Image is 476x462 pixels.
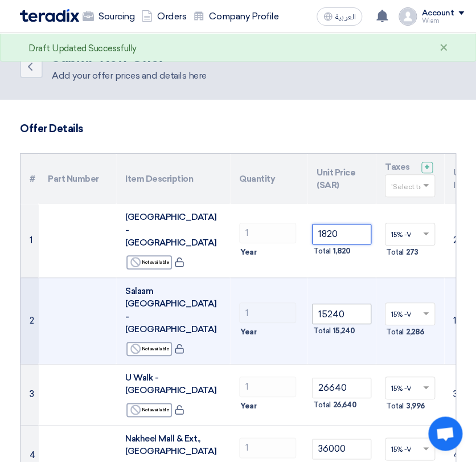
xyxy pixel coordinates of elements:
span: Total [313,399,331,411]
span: Total [313,325,331,337]
span: Year [240,326,256,338]
span: 3,996 [406,400,425,412]
span: العربية [335,13,355,21]
ng-select: VAT [385,377,435,399]
ng-select: VAT [385,302,435,325]
a: Company Profile [190,4,282,29]
th: Part Number [39,154,116,204]
span: Year [240,400,256,412]
span: Year [240,247,256,258]
img: Teradix logo [20,9,79,22]
div: Draft Updated Successfully [28,42,137,55]
a: Orders [138,4,190,29]
h3: Offer Details [20,122,456,135]
div: Open chat [428,416,462,451]
span: + [424,162,429,173]
input: RFQ_STEP1.ITEMS.2.AMOUNT_TITLE [239,223,296,243]
div: Account [421,9,454,18]
input: Unit Price [312,439,371,459]
span: U Walk - [GEOGRAPHIC_DATA] [125,373,216,396]
span: 26,640 [333,399,356,411]
span: 15,240 [333,325,355,337]
span: 1,820 [333,246,351,257]
input: Unit Price [312,224,371,244]
span: Total [386,247,404,258]
span: Total [313,246,331,257]
span: Nakheel Mall & Ext., [GEOGRAPHIC_DATA] [125,434,216,457]
span: Total [386,400,404,412]
button: العربية [317,7,362,26]
div: Wiam [421,18,464,24]
th: Quantity [230,154,307,204]
th: Unit Price (SAR) [307,154,376,204]
div: Not available [126,255,172,269]
span: 2,286 [406,326,424,338]
input: Unit Price [312,378,371,398]
td: 3 [20,364,39,425]
th: Taxes [376,154,444,204]
span: [GEOGRAPHIC_DATA] - [GEOGRAPHIC_DATA] [125,212,216,248]
span: Total [386,326,404,338]
td: 2 [20,277,39,364]
input: RFQ_STEP1.ITEMS.2.AMOUNT_TITLE [239,302,296,323]
ng-select: VAT [385,223,435,246]
span: 273 [406,247,418,258]
th: Item Description [116,154,230,204]
input: Unit Price [312,304,371,324]
input: RFQ_STEP1.ITEMS.2.AMOUNT_TITLE [239,438,296,458]
input: RFQ_STEP1.ITEMS.2.AMOUNT_TITLE [239,377,296,397]
ng-select: VAT [385,438,435,460]
td: 1 [20,204,39,277]
div: × [439,42,448,55]
a: Sourcing [79,4,138,29]
span: Salaam [GEOGRAPHIC_DATA] - [GEOGRAPHIC_DATA] [125,286,216,335]
div: Not available [126,403,172,417]
th: # [20,154,39,204]
div: Add your offer prices and details here [52,69,207,83]
div: Not available [126,342,172,356]
img: profile_test.png [399,7,417,26]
